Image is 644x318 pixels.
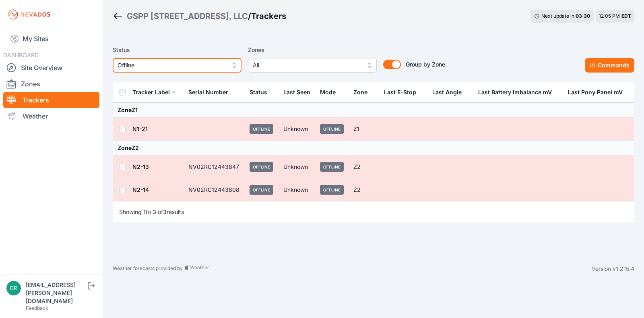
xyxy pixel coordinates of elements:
[384,83,423,102] button: Last E-Stop
[592,265,634,273] div: Version v1.215.4
[320,83,342,102] button: Mode
[118,60,225,70] span: Offline
[184,156,245,179] td: NV02RC12443847
[384,88,416,96] div: Last E-Stop
[432,88,462,96] div: Last Angle
[541,13,574,19] span: Next update in
[279,156,315,179] td: Unknown
[3,60,99,76] a: Site Overview
[3,92,99,108] a: Trackers
[576,13,590,19] div: 03 : 30
[132,88,170,96] div: Tracker Label
[3,108,99,124] a: Weather
[478,88,552,96] div: Last Battery Imbalance mV
[250,185,273,195] span: Offline
[353,88,367,96] div: Zone
[251,10,286,22] h3: Trackers
[253,60,361,70] span: All
[320,162,344,172] span: Offline
[283,83,310,102] div: Last Seen
[320,185,344,195] span: Offline
[132,163,149,170] a: N2-13
[250,124,273,134] span: Offline
[113,141,634,156] td: Zone Z2
[26,281,86,305] div: [EMAIL_ADDRESS][PERSON_NAME][DOMAIN_NAME]
[188,88,228,96] div: Serial Number
[599,13,620,19] span: 12:05 PM
[250,88,267,96] div: Status
[353,83,374,102] button: Zone
[119,208,184,216] p: Showing to of results
[320,124,344,134] span: Offline
[113,45,242,55] label: Status
[349,179,379,202] td: Z2
[248,58,377,73] button: All
[113,103,634,118] td: Zone Z1
[132,186,149,193] a: N2-14
[3,76,99,92] a: Zones
[163,208,167,215] span: 3
[568,88,623,96] div: Last Pony Panel mV
[279,118,315,141] td: Unknown
[6,281,21,295] img: brayden.sanford@nevados.solar
[6,8,52,21] img: Nevados
[349,156,379,179] td: Z2
[621,13,631,19] span: EDT
[3,52,39,58] span: DASHBOARD
[250,83,274,102] button: Status
[132,125,148,132] a: N1-21
[248,45,377,55] label: Zones
[132,83,176,102] button: Tracker Label
[478,83,558,102] button: Last Battery Imbalance mV
[279,179,315,202] td: Unknown
[188,83,235,102] button: Serial Number
[113,58,242,73] button: Offline
[127,10,248,22] a: GSPP [STREET_ADDRESS], LLC
[113,265,592,273] div: Weather forecasts provided by
[3,29,99,48] a: My Sites
[184,179,245,202] td: NV02RC12443808
[349,118,379,141] td: Z1
[248,10,251,22] span: /
[320,88,336,96] div: Mode
[113,6,286,27] nav: Breadcrumb
[406,61,445,68] span: Group by Zone
[26,305,48,311] a: Feedback
[568,83,629,102] button: Last Pony Panel mV
[585,58,634,73] button: Commands
[143,208,146,215] span: 1
[250,162,273,172] span: Offline
[153,208,156,215] span: 3
[432,83,468,102] button: Last Angle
